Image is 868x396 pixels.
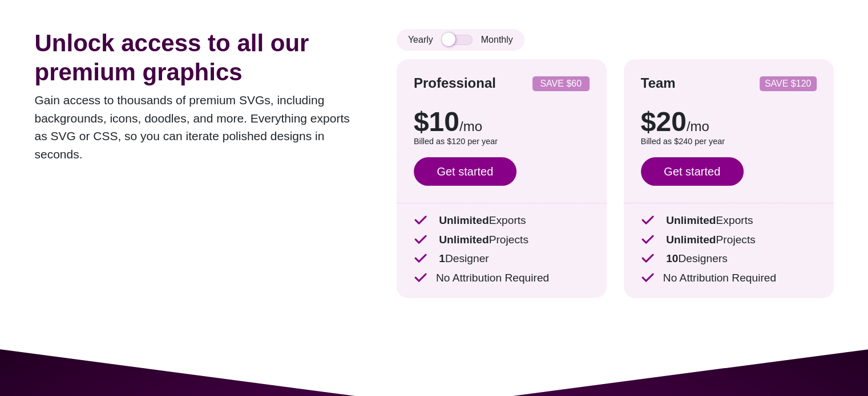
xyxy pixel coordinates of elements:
[439,214,488,226] strong: Unlimited
[414,75,496,91] strong: Professional
[414,136,590,148] p: Billed as $120 per year
[414,108,590,136] p: $10
[414,232,590,248] p: Projects
[537,79,585,88] p: SAVE $60
[641,108,817,136] p: $20
[764,79,812,88] p: SAVE $120
[397,29,524,51] div: Yearly Monthly
[641,136,817,148] p: Billed as $240 per year
[666,214,716,226] strong: Unlimited
[666,252,678,264] strong: 10
[414,157,516,186] a: Get started
[439,234,488,246] strong: Unlimited
[414,213,590,229] p: Exports
[641,251,817,267] p: Designers
[35,29,362,87] h1: Unlock access to all our premium graphics
[666,234,716,246] strong: Unlimited
[35,91,362,163] p: Gain access to thousands of premium SVGs, including backgrounds, icons, doodles, and more. Everyt...
[414,270,590,287] p: No Attribution Required
[641,75,676,91] strong: Team
[641,270,817,287] p: No Attribution Required
[439,252,445,264] strong: 1
[641,213,817,229] p: Exports
[459,119,482,134] span: /mo
[687,119,709,134] span: /mo
[414,251,590,267] p: Designer
[641,232,817,248] p: Projects
[641,157,744,186] a: Get started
